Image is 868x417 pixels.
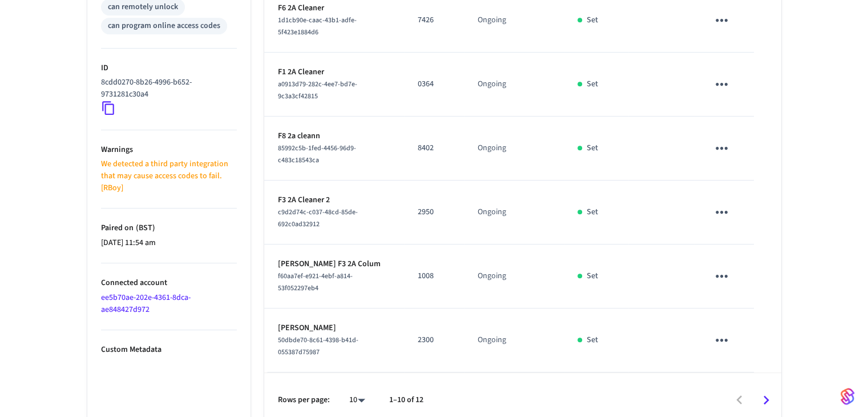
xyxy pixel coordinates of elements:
p: Set [587,14,598,26]
button: Go to next page [753,387,780,414]
img: SeamLogoGradient.69752ec5.svg [841,387,854,406]
p: 2300 [418,334,450,346]
p: 0364 [418,78,450,90]
p: Connected account [101,277,237,289]
p: 1008 [418,270,450,282]
p: Set [587,206,598,218]
a: ee5b70ae-202e-4361-8dca-ae848427d972 [101,292,191,315]
p: F6 2A Cleaner [278,2,391,14]
p: Warnings [101,144,237,156]
p: 8402 [418,142,450,154]
p: Custom Metadata [101,344,237,356]
p: ID [101,62,237,74]
p: Set [587,78,598,90]
span: f60aa7ef-e921-4ebf-a814-53f052297eb4 [278,271,353,293]
p: [DATE] 11:54 am [101,237,237,249]
p: 8cdd0270-8b26-4996-b652-9731281c30a4 [101,77,232,101]
td: Ongoing [464,117,564,181]
div: can remotely unlock [108,1,178,13]
p: Paired on [101,222,237,234]
span: c9d2d74c-c037-48cd-85de-692c0ad32912 [278,207,358,229]
p: Rows per page: [278,394,330,406]
td: Ongoing [464,53,564,117]
span: ( BST ) [134,222,155,234]
p: 7426 [418,14,450,26]
div: 10 [344,392,371,408]
p: [PERSON_NAME] F3 2A Colum [278,258,391,270]
td: Ongoing [464,244,564,308]
span: a0913d79-282c-4ee7-bd7e-9c3a3cf42815 [278,79,357,101]
div: can program online access codes [108,20,220,32]
p: [PERSON_NAME] [278,322,391,334]
p: 1–10 of 12 [389,394,423,406]
td: Ongoing [464,181,564,244]
td: Ongoing [464,308,564,372]
p: F1 2A Cleaner [278,66,391,78]
p: Set [587,334,598,346]
span: 1d1cb90e-caac-43b1-adfe-5f423e1884d6 [278,15,357,37]
p: Set [587,270,598,282]
span: 85992c5b-1fed-4456-96d9-c483c18543ca [278,143,356,165]
p: 2950 [418,206,450,218]
p: Set [587,142,598,154]
p: F3 2A Cleaner 2 [278,194,391,206]
p: F8 2a cleann [278,130,391,142]
span: 50dbde70-8c61-4398-b41d-055387d75987 [278,335,358,357]
p: We detected a third party integration that may cause access codes to fail. [RBoy] [101,158,237,194]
